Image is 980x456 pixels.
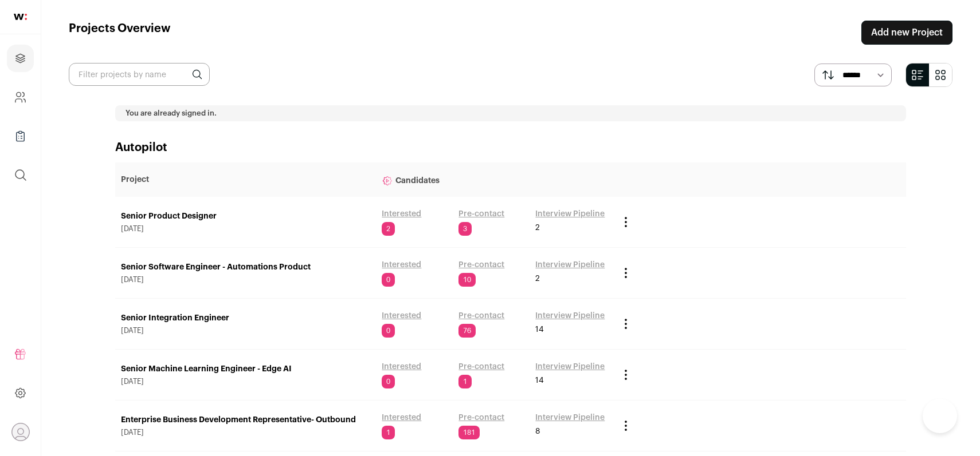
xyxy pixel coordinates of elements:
[535,426,540,437] span: 8
[619,368,633,382] button: Project Actions
[382,361,421,372] a: Interested
[458,208,504,220] a: Pre-contact
[121,224,370,233] span: [DATE]
[619,215,633,229] button: Project Actions
[126,109,896,118] p: You are already signed in.
[619,317,633,331] button: Project Actions
[382,273,395,287] span: 0
[458,361,504,372] a: Pre-contact
[458,273,476,287] span: 10
[115,140,906,156] h2: Autopilot
[535,324,544,335] span: 14
[535,208,605,220] a: Interview Pipeline
[69,63,210,86] input: Filter projects by name
[458,259,504,271] a: Pre-contact
[382,259,421,271] a: Interested
[619,266,633,280] button: Project Actions
[458,426,480,439] span: 181
[923,399,957,433] iframe: Help Scout Beacon - Open
[121,312,370,324] a: Senior Integration Engineer
[382,375,395,388] span: 0
[458,222,472,236] span: 3
[458,375,472,388] span: 1
[458,310,504,322] a: Pre-contact
[69,21,171,45] h1: Projects Overview
[535,259,605,271] a: Interview Pipeline
[14,14,27,20] img: wellfound-shorthand-0d5821cbd27db2630d0214b213865d53afaa358527fdda9d0ea32b1df1b89c2c.svg
[535,310,605,322] a: Interview Pipeline
[7,122,34,150] a: Company Lists
[382,222,395,236] span: 2
[535,412,605,423] a: Interview Pipeline
[382,208,421,220] a: Interested
[382,412,421,423] a: Interested
[382,310,421,322] a: Interested
[619,419,633,433] button: Project Actions
[121,377,370,386] span: [DATE]
[121,363,370,375] a: Senior Machine Learning Engineer - Edge AI
[458,324,476,338] span: 76
[121,261,370,273] a: Senior Software Engineer - Automations Product
[121,211,370,222] a: Senior Product Designer
[121,428,370,437] span: [DATE]
[458,412,504,423] a: Pre-contact
[535,222,540,233] span: 2
[121,174,370,185] p: Project
[382,324,395,338] span: 0
[382,168,607,191] p: Candidates
[861,21,952,45] a: Add new Project
[535,375,544,386] span: 14
[121,326,370,335] span: [DATE]
[11,423,30,441] button: Open dropdown
[535,361,605,372] a: Interview Pipeline
[7,45,34,72] a: Projects
[535,273,540,284] span: 2
[7,84,34,111] a: Company and ATS Settings
[382,426,395,439] span: 1
[121,414,370,426] a: Enterprise Business Development Representative- Outbound
[121,275,370,284] span: [DATE]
